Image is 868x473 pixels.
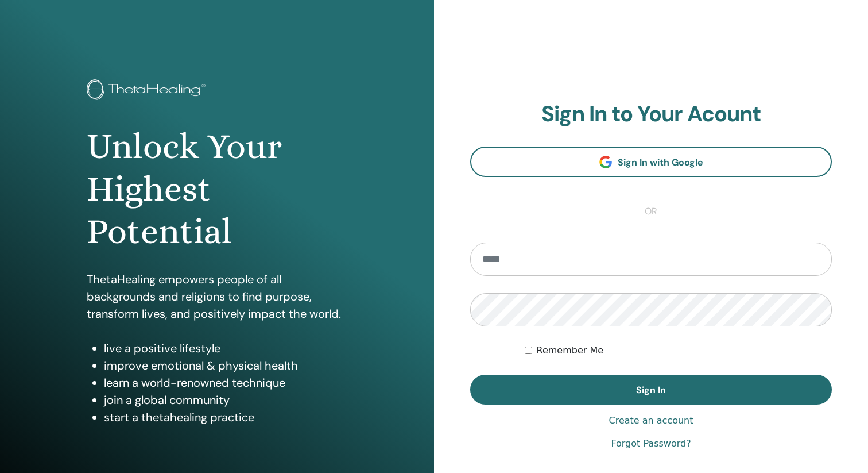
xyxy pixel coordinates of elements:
li: learn a world-renowned technique [104,374,347,391]
span: Sign In with Google [618,156,703,168]
a: Sign In with Google [470,147,832,177]
a: Create an account [609,414,693,428]
span: or [639,205,663,218]
a: Forgot Password? [611,437,691,451]
button: Sign In [470,375,832,405]
h1: Unlock Your Highest Potential [87,125,347,253]
p: ThetaHealing empowers people of all backgrounds and religions to find purpose, transform lives, a... [87,271,347,322]
h2: Sign In to Your Acount [470,101,832,128]
li: join a global community [104,391,347,409]
li: start a thetahealing practice [104,409,347,426]
span: Sign In [636,384,666,396]
li: improve emotional & physical health [104,357,347,374]
li: live a positive lifestyle [104,340,347,357]
label: Remember Me [537,344,604,357]
div: Keep me authenticated indefinitely or until I manually logout [525,344,832,357]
